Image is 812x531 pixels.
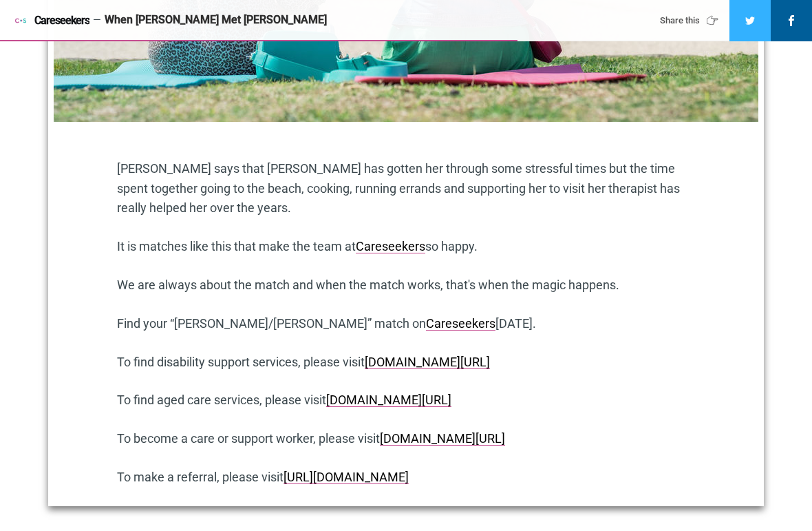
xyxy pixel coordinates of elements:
[117,275,695,295] p: We are always about the match and when the match works, that's when the magic happens.
[284,470,409,484] a: [URL][DOMAIN_NAME]
[14,14,28,28] img: Careseekers icon
[365,355,490,369] a: [DOMAIN_NAME][URL]
[117,237,695,257] p: It is matches like this that make the team at so happy.
[117,391,695,410] p: To find aged care services, please visit
[426,316,495,331] a: Careseekers
[117,429,695,449] p: To become a care or support worker, please visit
[356,239,425,253] a: Careseekers
[326,393,451,407] a: [DOMAIN_NAME][URL]
[117,468,695,488] p: To make a referral, please visit
[14,14,89,28] a: Careseekers
[93,15,101,25] span: —
[117,314,695,334] p: Find your “[PERSON_NAME]/[PERSON_NAME]” match on [DATE].
[380,431,505,446] a: [DOMAIN_NAME][URL]
[117,159,695,218] p: [PERSON_NAME] says that [PERSON_NAME] has gotten her through some stressful times but the time sp...
[117,353,695,373] p: To find disability support services, please visit
[34,14,89,27] span: Careseekers
[105,13,643,28] div: When [PERSON_NAME] Met [PERSON_NAME]
[660,14,723,27] div: Share this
